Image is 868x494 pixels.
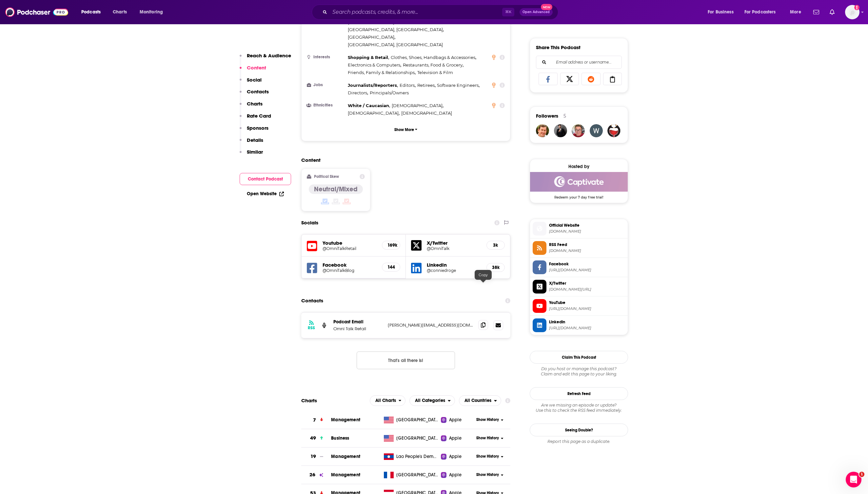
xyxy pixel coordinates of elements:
span: Logged in as hannahlee98 [845,5,859,19]
img: matt42007 [572,124,585,137]
span: , [403,61,464,69]
span: omnitalk.blog [549,229,625,234]
span: Clothes, Shoes, Handbags & Accessories [391,55,475,60]
span: https://www.youtube.com/@OmniTalkRetail [549,306,625,311]
p: Content [247,65,266,71]
span: Followers [536,113,558,119]
span: Do you host or manage this podcast? [530,366,628,371]
span: United States [396,435,439,442]
button: open menu [135,7,171,17]
a: Management [331,472,360,478]
p: Podcast Email [333,319,383,325]
span: , [437,82,480,89]
span: For Podcasters [744,8,776,17]
span: Shopping & Retail [348,55,388,60]
h5: LinkedIn [427,262,481,268]
button: Show History [474,454,506,459]
span: , [392,102,444,109]
span: Restaurants, Food & Grocery [403,62,463,67]
button: Claim This Podcast [530,351,628,364]
a: 26 [301,466,331,484]
a: Share on Facebook [539,73,558,85]
h5: 3k [492,242,499,248]
span: https://www.facebook.com/OmniTalkBlog [549,268,625,273]
p: Details [247,137,263,143]
p: Contacts [247,88,269,95]
h3: Ethnicities [307,103,345,107]
a: Captivate Deal: Redeem your 7 day free trial! [530,172,628,199]
a: @conniedroge [427,268,481,273]
span: United States [396,417,439,423]
a: X/Twitter[DOMAIN_NAME][URL] [533,280,625,294]
span: Charts [113,8,127,17]
a: @OmniTalk [427,246,481,251]
span: ⌘ K [502,8,514,16]
p: Charts [247,101,263,107]
button: open menu [409,395,455,406]
button: open menu [77,7,109,17]
span: Apple [449,417,462,423]
h5: Youtube [323,240,377,246]
a: Facebook[URL][DOMAIN_NAME] [533,260,625,274]
span: White / Caucasian [348,103,389,108]
span: Business [331,435,349,441]
span: Management [331,417,360,423]
a: Share on X/Twitter [560,73,579,85]
svg: Add a profile image [854,5,859,10]
button: Charts [240,101,263,113]
span: , [348,89,368,97]
img: Captivate Deal: Redeem your 7 day free trial! [530,172,628,192]
span: Directors [348,90,367,95]
button: Show History [474,472,506,478]
span: Electronics & Computers [348,62,400,67]
span: , [348,54,389,61]
span: [GEOGRAPHIC_DATA] [348,19,394,25]
a: 49 [301,429,331,447]
span: [GEOGRAPHIC_DATA], [GEOGRAPHIC_DATA] [348,27,443,32]
span: , [348,102,390,109]
span: Facebook [549,261,625,267]
span: Podcasts [81,8,101,17]
span: All Charts [375,398,396,403]
span: , [348,61,401,69]
span: , [348,109,400,117]
span: 1 [859,472,864,477]
span: , [348,33,395,41]
button: open menu [370,395,406,406]
span: Show History [476,454,499,459]
span: [GEOGRAPHIC_DATA], [GEOGRAPHIC_DATA] [348,42,443,47]
a: Management [331,454,360,459]
span: Apple [449,453,462,460]
a: Show notifications dropdown [827,7,837,18]
span: , [400,82,416,89]
div: Search podcasts, credits, & more... [318,5,564,20]
span: Show History [476,472,499,478]
span: Principals/Owners [370,90,409,95]
span: [GEOGRAPHIC_DATA] [348,34,394,40]
span: , [391,54,476,61]
button: Contact Podcast [240,173,291,185]
span: , [417,82,436,89]
h2: Platforms [370,395,406,406]
a: Apple [441,472,474,478]
button: Show History [474,435,506,441]
button: Contacts [240,88,269,101]
a: [GEOGRAPHIC_DATA] [381,472,441,478]
img: JeffPR [536,124,549,137]
span: Redeem your 7 day free trial! [530,192,628,199]
h5: X/Twitter [427,240,481,246]
span: Lao People's Democratic Republic [396,453,439,460]
button: Content [240,65,266,77]
iframe: Intercom live chat [846,472,861,487]
p: Omni Talk Retail [333,326,383,332]
span: , [348,26,444,33]
a: @OmniTalkRetail [323,246,377,251]
span: X/Twitter [549,280,625,286]
a: JohirMia [554,124,567,137]
span: [DEMOGRAPHIC_DATA] [401,110,452,116]
a: Seeing Double? [530,424,628,436]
